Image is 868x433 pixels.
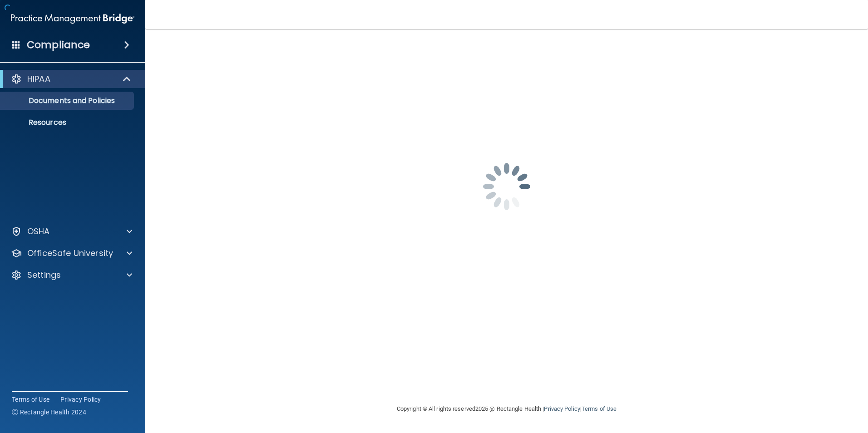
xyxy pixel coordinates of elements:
[12,395,49,404] a: Terms of Use
[11,10,134,28] img: PMB logo
[27,39,90,51] h4: Compliance
[544,405,580,412] a: Privacy Policy
[461,141,552,232] img: spinner.e123f6fc.gif
[6,96,130,105] p: Documents and Policies
[11,74,132,84] a: HIPAA
[11,270,132,280] a: Settings
[582,405,616,412] a: Terms of Use
[12,408,86,417] span: Ⓒ Rectangle Health 2024
[27,248,113,259] p: OfficeSafe University
[341,394,672,423] div: Copyright © All rights reserved 2025 @ Rectangle Health | |
[27,270,61,280] p: Settings
[27,226,50,237] p: OSHA
[11,226,132,237] a: OSHA
[60,395,101,404] a: Privacy Policy
[27,74,50,84] p: HIPAA
[6,118,130,127] p: Resources
[11,248,132,259] a: OfficeSafe University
